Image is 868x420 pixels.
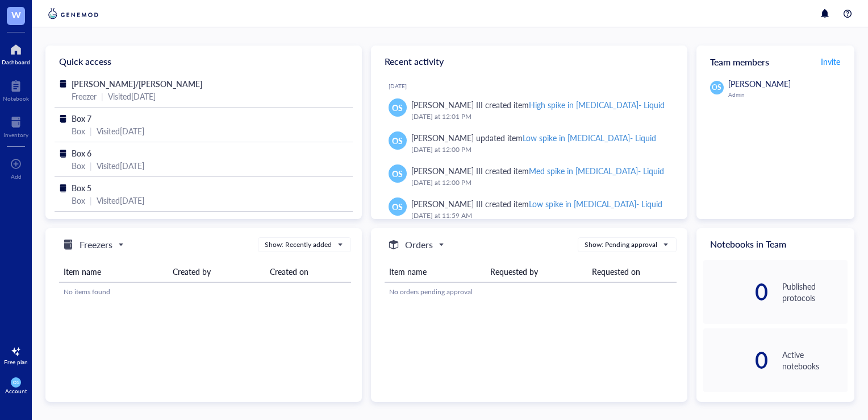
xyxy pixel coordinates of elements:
span: OS [712,83,721,93]
div: | [90,159,92,172]
div: Visited [DATE] [108,90,156,102]
div: [PERSON_NAME] III created item [411,98,665,111]
span: Invite [821,56,840,67]
div: [DATE] at 12:01 PM [411,111,669,122]
a: Inventory [3,113,28,138]
div: Visited [DATE] [97,159,144,172]
th: Requested on [587,261,677,282]
div: Recent activity [371,46,687,77]
div: [DATE] at 12:00 PM [411,144,669,155]
button: Invite [820,52,841,71]
div: Med spike in [MEDICAL_DATA]- Liquid [529,165,664,176]
th: Created on [265,261,351,282]
div: Box [72,125,85,137]
div: Box [72,159,85,172]
div: No items found [64,287,347,297]
h5: Orders [405,238,433,252]
div: [PERSON_NAME] updated item [411,131,657,144]
div: Box [72,194,85,207]
h5: Freezers [80,238,112,252]
span: OS [392,167,403,180]
span: Box 5 [72,182,91,193]
div: | [101,90,103,102]
span: Box 4 [72,217,91,228]
a: OS[PERSON_NAME] updated itemLow spike in [MEDICAL_DATA]- Liquid[DATE] at 12:00 PM [380,127,678,160]
div: | [90,194,92,207]
div: Notebook [3,95,29,102]
div: Visited [DATE] [97,125,144,137]
div: Show: Recently added [265,240,332,250]
a: OS[PERSON_NAME] III created itemLow spike in [MEDICAL_DATA]- Liquid[DATE] at 11:59 AM [380,193,678,226]
div: Active notebooks [782,349,848,372]
div: Show: Pending approval [585,240,657,250]
span: Box 7 [72,113,91,124]
div: Free plan [4,359,28,365]
div: High spike in [MEDICAL_DATA]- Liquid [529,99,665,110]
div: | [90,125,92,137]
a: Notebook [3,77,29,102]
div: Account [5,388,27,394]
div: Quick access [45,46,362,77]
div: 0 [703,283,769,301]
a: OS[PERSON_NAME] III created itemHigh spike in [MEDICAL_DATA]- Liquid[DATE] at 12:01 PM [380,94,678,127]
div: Team members [696,46,854,77]
div: No orders pending approval [389,287,672,297]
a: OS[PERSON_NAME] III created itemMed spike in [MEDICAL_DATA]- Liquid[DATE] at 12:00 PM [380,160,678,193]
div: Add [11,173,22,180]
div: Published protocols [782,281,848,303]
span: OS [392,134,403,147]
div: [PERSON_NAME] III created item [411,164,665,177]
div: Dashboard [2,59,30,65]
span: W [11,7,21,22]
th: Requested by [486,261,587,282]
span: OS [392,101,403,114]
span: [PERSON_NAME] [728,78,791,89]
div: [DATE] [389,83,678,89]
a: Dashboard [2,40,30,65]
div: [DATE] at 12:00 PM [411,177,669,188]
span: OS [392,200,403,213]
div: Notebooks in Team [696,228,854,260]
div: Freezer [72,90,97,102]
div: Low spike in [MEDICAL_DATA]- Liquid [523,132,656,143]
div: 0 [703,351,769,369]
span: Box 6 [72,147,91,159]
div: Low spike in [MEDICAL_DATA]- Liquid [529,198,662,209]
th: Created by [168,261,265,282]
img: genemod-logo [45,7,101,20]
div: Visited [DATE] [97,194,144,207]
span: [PERSON_NAME]/[PERSON_NAME] [72,78,202,89]
span: OS [13,380,19,385]
th: Item name [385,261,486,282]
div: Admin [728,91,848,98]
div: [PERSON_NAME] III created item [411,197,663,210]
div: Inventory [3,131,28,138]
th: Item name [59,261,168,282]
